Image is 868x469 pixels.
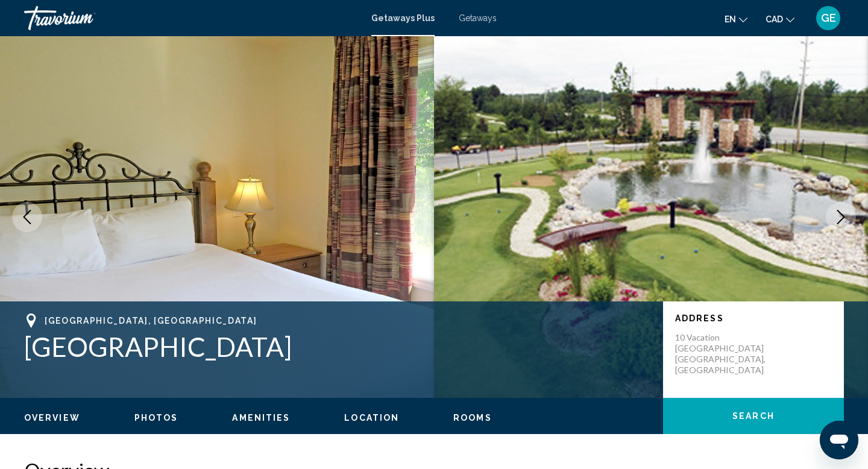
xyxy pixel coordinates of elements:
[453,412,492,423] button: Rooms
[232,412,290,423] button: Amenities
[663,398,844,434] button: Search
[459,13,497,23] a: Getaways
[24,412,80,423] button: Overview
[371,13,435,23] a: Getaways Plus
[826,202,856,232] button: Next image
[24,331,651,362] h1: [GEOGRAPHIC_DATA]
[134,413,178,423] span: Photos
[725,14,736,24] span: en
[344,412,399,423] button: Location
[766,14,783,24] span: CAD
[766,10,794,28] button: Change currency
[732,412,775,421] span: Search
[134,412,178,423] button: Photos
[45,316,257,326] span: [GEOGRAPHIC_DATA], [GEOGRAPHIC_DATA]
[24,6,359,30] a: Travorium
[344,413,399,423] span: Location
[12,202,42,232] button: Previous image
[675,313,832,323] p: Address
[453,413,492,423] span: Rooms
[675,332,772,376] p: 10 Vacation [GEOGRAPHIC_DATA] [GEOGRAPHIC_DATA], [GEOGRAPHIC_DATA]
[24,413,80,423] span: Overview
[725,10,747,28] button: Change language
[820,421,858,459] iframe: Button to launch messaging window
[813,5,844,31] button: User Menu
[821,12,836,24] span: GE
[232,413,290,423] span: Amenities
